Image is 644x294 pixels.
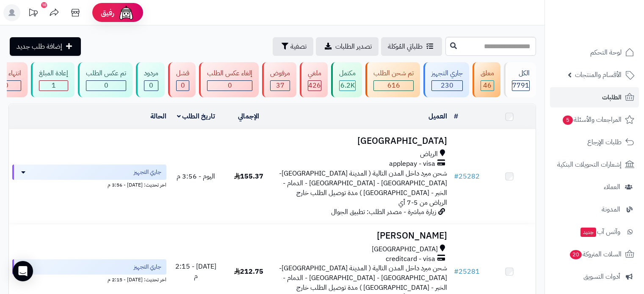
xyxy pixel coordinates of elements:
span: المراجعات والأسئلة [562,114,622,126]
div: تم شحن الطلب [373,69,414,78]
a: فشل 0 [166,62,197,97]
h3: [GEOGRAPHIC_DATA] [278,136,447,146]
span: 0 [228,80,232,91]
a: الكل7791 [502,62,538,97]
a: تصدير الطلبات [316,37,379,56]
div: 0 [177,81,189,91]
span: شحن مبرد داخل المدن التالية ( المدينة [GEOGRAPHIC_DATA]- [GEOGRAPHIC_DATA] - [GEOGRAPHIC_DATA] - ... [279,168,447,208]
a: إشعارات التحويلات البنكية [550,154,639,175]
a: تحديثات المنصة [22,4,44,23]
div: جاري التجهيز [431,69,463,78]
span: creditcard - visa [386,254,435,264]
div: تم عكس الطلب [86,69,126,78]
a: مكتمل 6.2K [329,62,364,97]
span: الأقسام والمنتجات [575,69,622,81]
span: جاري التجهيز [134,263,161,271]
span: رفيق [101,8,114,18]
span: 426 [308,80,321,91]
span: 616 [387,80,400,91]
span: إشعارات التحويلات البنكية [557,159,622,170]
div: 0 [144,81,158,91]
a: الحالة [150,111,166,121]
div: 37 [271,81,290,91]
span: تصفية [290,41,307,52]
span: 46 [483,80,492,91]
span: جديد [580,228,596,237]
div: 46 [481,81,494,91]
span: الرياض [420,149,438,159]
div: الكل [512,69,530,78]
span: المدونة [602,203,620,215]
div: اخر تحديث: [DATE] - 3:56 م [12,180,166,189]
span: 1 [52,80,56,91]
span: طلباتي المُوكلة [388,41,423,52]
span: لوحة التحكم [590,47,622,58]
span: 230 [441,80,453,91]
span: 0 [181,80,185,91]
a: مردود 0 [134,62,166,97]
span: 0 [149,80,153,91]
span: الطلبات [602,91,622,103]
a: طلباتي المُوكلة [381,37,442,56]
button: تصفية [273,37,313,56]
div: 0 [207,81,252,91]
span: جاري التجهيز [134,168,161,176]
div: إلغاء عكس الطلب [207,69,252,78]
span: تصدير الطلبات [335,41,372,52]
a: الطلبات [550,87,639,107]
span: أدوات التسويق [583,271,620,283]
div: مرفوض [270,69,290,78]
div: معلق [481,69,494,78]
span: اليوم - 3:56 م [177,171,215,181]
span: 212.75 [234,267,263,277]
a: طلبات الإرجاع [550,132,639,152]
a: السلات المتروكة20 [550,244,639,264]
span: applepay - visa [389,159,435,169]
a: تاريخ الطلب [177,111,216,121]
div: 6248 [340,81,355,91]
span: 7791 [512,80,529,91]
a: #25281 [454,267,480,277]
div: 10 [41,2,47,8]
a: تم شحن الطلب 616 [364,62,422,97]
a: المدونة [550,199,639,220]
a: أدوات التسويق [550,267,639,287]
div: اخر تحديث: [DATE] - 2:15 م [12,275,166,283]
a: تم عكس الطلب 0 [76,62,134,97]
a: # [454,111,458,121]
span: زيارة مباشرة - مصدر الطلب: تطبيق الجوال [331,207,436,217]
a: الإجمالي [238,111,259,121]
span: # [454,267,459,277]
span: # [454,171,459,181]
span: 155.37 [234,171,263,181]
div: 1 [39,81,68,91]
span: 6.2K [340,80,355,91]
div: 230 [432,81,462,91]
a: #25282 [454,171,480,181]
a: العميل [428,111,447,121]
img: ai-face.png [118,4,135,21]
div: ملغي [308,69,321,78]
a: جاري التجهيز 230 [422,62,471,97]
h3: [PERSON_NAME] [278,231,447,241]
img: logo-2.png [586,23,636,41]
a: ملغي 426 [298,62,329,97]
div: 0 [86,81,126,91]
a: إلغاء عكس الطلب 0 [197,62,260,97]
span: [DATE] - 2:15 م [175,261,216,281]
div: مردود [144,69,158,78]
a: العملاء [550,177,639,197]
span: 20 [570,250,582,259]
span: طلبات الإرجاع [587,136,622,148]
div: فشل [176,69,189,78]
a: إضافة طلب جديد [10,37,81,56]
div: Open Intercom Messenger [13,261,33,281]
a: مرفوض 37 [260,62,298,97]
span: 37 [276,80,285,91]
span: 5 [563,115,573,125]
a: وآتس آبجديد [550,222,639,242]
a: إعادة المبلغ 1 [29,62,76,97]
a: معلق 46 [471,62,502,97]
div: 616 [374,81,413,91]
